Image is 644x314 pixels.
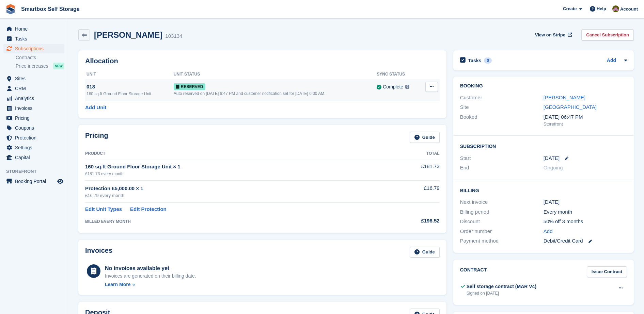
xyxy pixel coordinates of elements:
div: 018 [87,83,174,91]
span: Account [620,6,638,13]
th: Unit [85,69,174,80]
span: Protection [15,133,56,143]
span: Home [15,24,56,34]
div: Booked [460,113,544,128]
span: Booking Portal [15,177,56,186]
div: Order number [460,228,544,235]
div: 103134 [165,32,182,40]
a: menu [3,153,64,162]
td: £181.73 [382,159,440,180]
th: Unit Status [174,69,377,80]
span: Coupons [15,123,56,133]
span: Settings [15,143,56,152]
div: End [460,164,544,172]
span: Pricing [15,113,56,123]
a: Preview store [56,177,64,185]
div: Auto reserved on [DATE] 6:47 PM and customer notification set for [DATE] 6:00 AM. [174,90,377,97]
span: View on Stripe [535,32,565,38]
h2: Booking [460,83,627,89]
a: View on Stripe [532,29,574,40]
a: Cancel Subscription [581,29,634,40]
span: Tasks [15,34,56,44]
a: menu [3,133,64,143]
a: menu [3,113,64,123]
a: menu [3,103,64,113]
a: Guide [410,247,440,258]
div: Site [460,103,544,111]
div: Complete [383,83,403,90]
a: Learn More [105,281,196,288]
div: Start [460,154,544,162]
a: Add [607,57,616,65]
span: Capital [15,153,56,162]
div: Debit/Credit Card [544,237,627,245]
div: Learn More [105,281,130,288]
a: menu [3,143,64,152]
a: Issue Contract [587,266,627,278]
div: £198.52 [382,217,440,225]
a: Edit Protection [130,205,167,213]
a: menu [3,24,64,34]
a: menu [3,44,64,53]
div: Customer [460,94,544,102]
span: Ongoing [544,165,563,170]
h2: Allocation [85,57,440,65]
div: BILLED EVERY MONTH [85,218,382,225]
div: Self storage contract (MAR V4) [467,283,536,290]
a: menu [3,34,64,44]
th: Sync Status [377,69,420,80]
a: Add Unit [85,104,106,112]
span: Storefront [6,168,68,175]
a: Contracts [16,54,64,61]
img: icon-info-grey-7440780725fd019a000dd9b08b2336e03edf1995a4989e88bcd33f0948082b44.svg [405,85,409,89]
a: Guide [410,132,440,143]
a: Edit Unit Types [85,205,122,213]
a: menu [3,123,64,133]
img: stora-icon-8386f47178a22dfd0bd8f6a31ec36ba5ce8667c1dd55bd0f319d3a0aa187defe.svg [5,4,16,14]
div: NEW [53,63,64,69]
div: No invoices available yet [105,264,196,272]
span: Create [563,5,577,12]
a: [PERSON_NAME] [544,95,585,100]
a: Price increases NEW [16,62,64,70]
div: [DATE] 06:47 PM [544,113,627,121]
span: Subscriptions [15,44,56,53]
div: Protection £5,000.00 × 1 [85,185,382,193]
a: menu [3,177,64,186]
span: Price increases [16,63,48,69]
span: Reserved [174,83,205,90]
div: 160 sq.ft Ground Floor Storage Unit × 1 [85,163,382,171]
h2: Contract [460,266,487,278]
span: Analytics [15,94,56,103]
a: menu [3,84,64,93]
td: £16.79 [382,181,440,203]
h2: Billing [460,187,627,194]
span: CRM [15,84,56,93]
a: menu [3,74,64,83]
h2: Pricing [85,132,108,143]
span: Sites [15,74,56,83]
div: Billing period [460,208,544,216]
img: Kayleigh Devlin [612,5,619,12]
h2: [PERSON_NAME] [94,30,162,39]
h2: Tasks [468,57,482,64]
a: menu [3,94,64,103]
div: Every month [544,208,627,216]
div: [DATE] [544,198,627,206]
div: Signed on [DATE] [467,290,536,296]
div: £181.73 every month [85,171,382,177]
div: £16.79 every month [85,192,382,199]
div: 50% off 3 months [544,218,627,226]
a: Add [544,228,553,235]
a: Smartbox Self Storage [18,3,82,15]
div: Payment method [460,237,544,245]
div: Storefront [544,121,627,128]
th: Product [85,148,382,159]
span: Invoices [15,103,56,113]
div: Discount [460,218,544,226]
th: Total [382,148,440,159]
h2: Subscription [460,143,627,149]
a: [GEOGRAPHIC_DATA] [544,104,597,110]
div: 0 [484,57,492,64]
h2: Invoices [85,247,112,258]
